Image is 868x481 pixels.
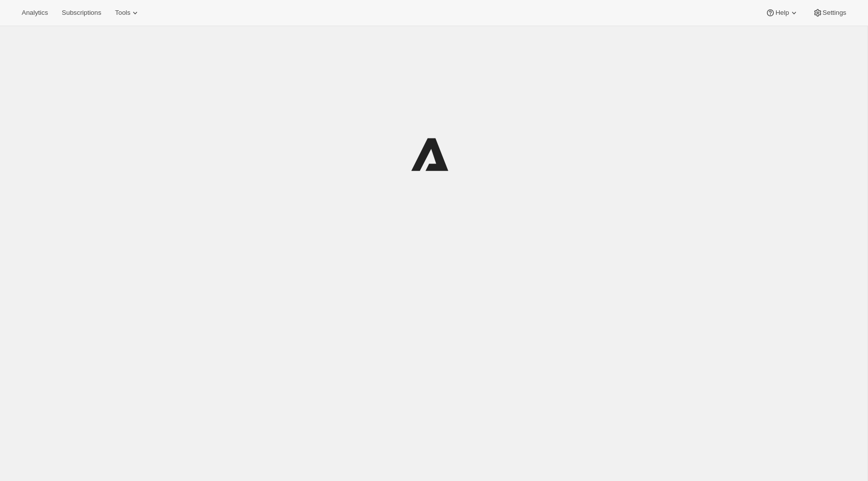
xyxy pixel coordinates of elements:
span: Help [775,9,789,17]
button: Analytics [16,6,54,20]
button: Tools [109,6,146,20]
button: Settings [807,6,852,20]
span: Analytics [22,9,48,17]
span: Subscriptions [62,9,101,17]
span: Tools [115,9,130,17]
span: Settings [823,9,846,17]
button: Help [759,6,804,20]
button: Subscriptions [56,6,107,20]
